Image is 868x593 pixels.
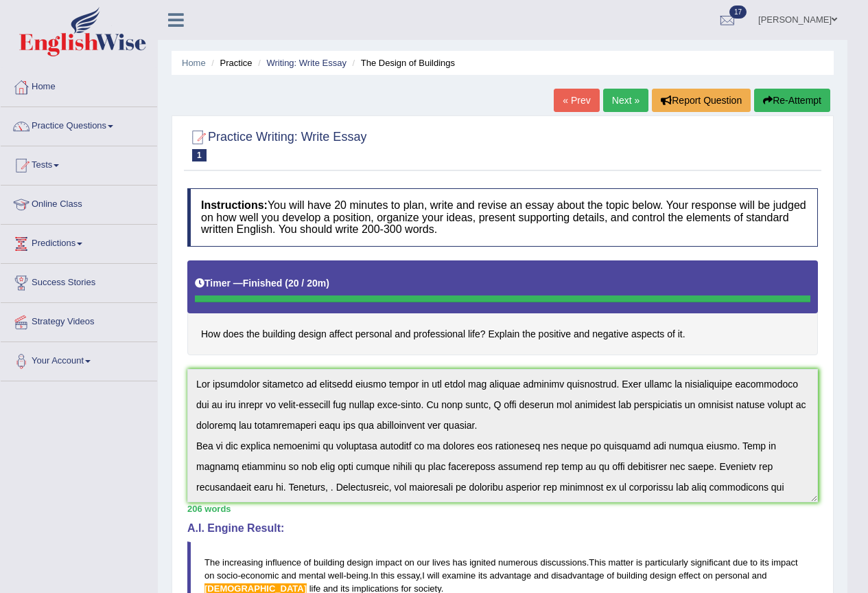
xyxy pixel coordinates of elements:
span: on [703,570,712,581]
span: influence [266,557,301,568]
li: The Design of Buildings [349,56,456,69]
span: our [417,557,430,568]
span: particularly [645,557,688,568]
span: economic [241,570,279,581]
span: its [478,570,487,581]
h5: Timer — [195,278,329,289]
span: numerous [498,557,538,568]
span: its [760,557,769,568]
span: is [636,557,642,568]
span: design [650,570,676,581]
h4: A.I. Engine Result: [187,522,818,535]
span: This [589,557,606,568]
button: Re-Attempt [754,89,830,112]
div: 206 words [187,502,818,515]
span: disadvantage [551,570,604,581]
span: personal [715,570,749,581]
span: socio [217,570,237,581]
span: increasing [222,557,263,568]
span: 1 [192,149,207,161]
span: well [328,570,343,581]
span: ignited [469,557,495,568]
a: Practice Questions [1,107,157,142]
span: In [371,570,378,581]
span: essay [397,570,420,581]
span: building [617,570,648,581]
a: Tests [1,146,157,181]
li: Practice [208,56,252,69]
span: of [607,570,614,581]
a: Strategy Videos [1,303,157,337]
span: discussions [541,557,587,568]
span: The [204,557,220,568]
span: and [534,570,549,581]
span: being [347,570,368,581]
span: 17 [729,5,747,19]
span: and [281,570,296,581]
button: Report Question [652,89,751,112]
span: impact [771,557,797,568]
a: Next » [603,89,648,112]
a: Online Class [1,186,157,220]
span: impact [375,557,401,568]
span: examine [442,570,476,581]
span: this [381,570,395,581]
span: to [750,557,758,568]
b: ( [285,278,288,289]
span: will [427,570,439,581]
a: « Prev [554,89,599,112]
span: of [304,557,312,568]
a: Your Account [1,342,157,377]
a: Home [1,68,157,102]
span: advantage [490,570,532,581]
span: lives [432,557,450,568]
b: 20 / 20m [288,278,326,289]
a: Success Stories [1,264,157,298]
b: Instructions: [201,199,268,211]
b: Finished [243,278,283,289]
span: mental [298,570,325,581]
span: and [752,570,767,581]
span: design [347,557,373,568]
span: significant [690,557,730,568]
b: ) [326,278,329,289]
a: Home [182,58,206,68]
a: Predictions [1,225,157,259]
span: matter [609,557,634,568]
span: building [314,557,344,568]
span: on [404,557,414,568]
span: effect [679,570,701,581]
h4: You will have 20 minutes to plan, write and revise an essay about the topic below. Your response ... [187,188,818,247]
h2: Practice Writing: Write Essay [187,127,366,161]
span: has [453,557,467,568]
a: Writing: Write Essay [266,58,347,68]
span: I [422,570,425,581]
span: due [733,557,748,568]
span: on [204,570,214,581]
